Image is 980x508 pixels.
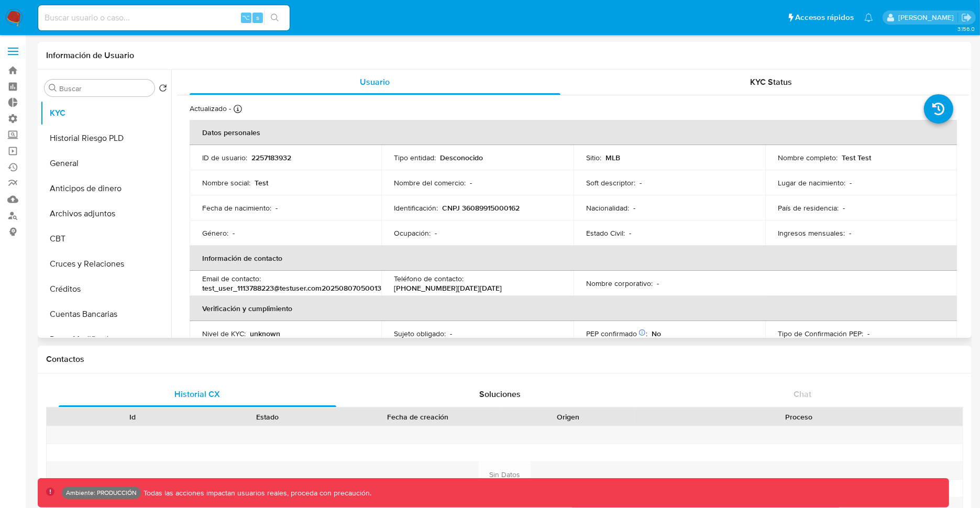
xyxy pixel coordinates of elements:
p: - [850,178,852,187]
p: - [470,178,472,187]
button: CBT [40,226,171,251]
p: Lugar de nacimiento : [778,178,845,187]
span: Historial CX [174,388,220,400]
p: Teléfono de contacto : [394,274,464,283]
p: unknown [250,329,280,338]
span: ⌥ [242,13,250,23]
p: - [849,228,851,238]
p: Nacionalidad : [586,203,629,213]
button: KYC [40,101,171,126]
p: - [843,203,845,213]
p: No [652,329,661,338]
p: MLB [605,153,620,162]
p: Nombre del comercio : [394,178,466,187]
span: KYC Status [750,76,792,88]
span: s [256,13,259,23]
p: Género : [202,228,228,238]
p: Desconocido [440,153,483,162]
p: Test [255,178,268,187]
p: test_user_1113788223@testuser.com20250807050013 [202,283,381,293]
div: Estado [207,412,328,422]
button: Cruces y Relaciones [40,251,171,277]
p: Estado Civil : [586,228,625,238]
p: Identificación : [394,203,438,213]
p: 2257183932 [251,153,291,162]
div: Origen [508,412,628,422]
a: Salir [961,12,972,23]
th: Datos personales [190,120,957,145]
button: Archivos adjuntos [40,201,171,226]
p: - [435,228,437,238]
button: Volver al orden por defecto [159,84,167,95]
p: Email de contacto : [202,274,261,283]
h1: Contactos [46,354,963,365]
p: Todas las acciones impactan usuarios reales, proceda con precaución. [141,488,371,498]
p: - [629,228,631,238]
p: País de residencia : [778,203,839,213]
p: Nombre corporativo : [586,279,653,288]
p: Ingresos mensuales : [778,228,845,238]
button: General [40,151,171,176]
button: Buscar [49,84,57,92]
div: Fecha de creación [343,412,493,422]
p: - [640,178,642,187]
p: - [450,329,452,338]
p: - [633,203,635,213]
span: Accesos rápidos [795,12,854,23]
p: Nivel de KYC : [202,329,246,338]
input: Buscar [59,84,150,93]
p: PEP confirmado : [586,329,647,338]
a: Notificaciones [864,13,873,22]
p: Sitio : [586,153,601,162]
button: Historial Riesgo PLD [40,126,171,151]
p: ID de usuario : [202,153,247,162]
p: - [233,228,235,238]
p: Ocupación : [394,228,431,238]
p: Actualizado - [190,104,231,114]
span: Usuario [360,76,390,88]
span: Chat [794,388,812,400]
div: Proceso [643,412,955,422]
th: Verificación y cumplimiento [190,296,957,321]
div: Id [72,412,193,422]
p: Fecha de nacimiento : [202,203,271,213]
th: Información de contacto [190,246,957,271]
button: Datos Modificados [40,327,171,352]
button: Anticipos de dinero [40,176,171,201]
p: Soft descriptor : [586,178,635,187]
button: search-icon [264,10,285,25]
p: Nombre completo : [778,153,838,162]
p: david.garay@mercadolibre.com.co [898,13,957,23]
button: Créditos [40,277,171,302]
h1: Información de Usuario [46,50,134,61]
p: Tipo entidad : [394,153,436,162]
input: Buscar usuario o caso... [38,11,290,25]
button: Cuentas Bancarias [40,302,171,327]
p: CNPJ 36089915000162 [442,203,520,213]
p: Tipo de Confirmación PEP : [778,329,863,338]
p: Test Test [842,153,871,162]
p: - [276,203,278,213]
p: - [657,279,659,288]
p: Sujeto obligado : [394,329,446,338]
p: Nombre social : [202,178,250,187]
span: Soluciones [479,388,521,400]
p: Ambiente: PRODUCCIÓN [66,491,137,495]
p: - [867,329,869,338]
p: [PHONE_NUMBER][DATE][DATE] [394,283,502,293]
